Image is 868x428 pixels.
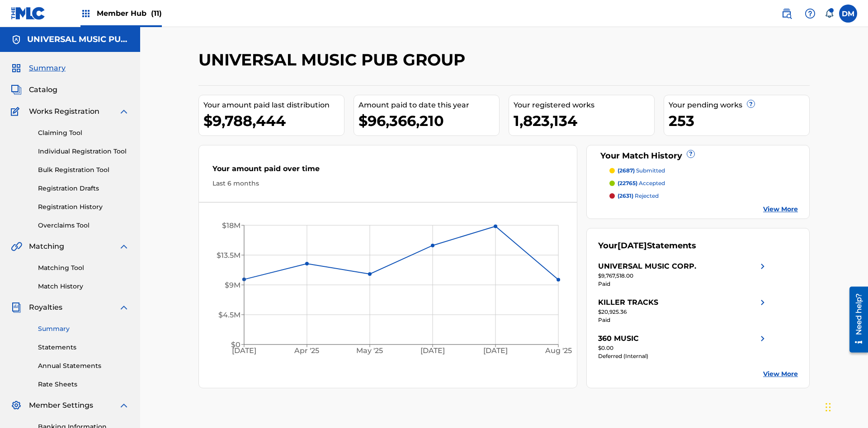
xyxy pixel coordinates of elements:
[618,179,665,187] p: accepted
[839,5,857,23] div: User Menu
[38,184,129,193] a: Registration Drafts
[222,221,241,230] tspan: $18M
[11,63,22,74] img: Summary
[118,400,129,411] img: expand
[212,179,563,188] div: Last 6 months
[11,302,22,313] img: Royalties
[598,272,768,280] div: $9,767,518.00
[11,400,22,411] img: Member Settings
[29,84,57,95] span: Catalog
[618,192,633,199] span: (2631)
[29,400,93,411] span: Member Settings
[545,347,572,355] tspan: Aug '25
[38,361,129,371] a: Annual Statements
[618,167,635,174] span: (2687)
[805,8,816,19] img: help
[801,5,819,23] div: Help
[38,202,129,212] a: Registration History
[669,111,809,131] div: 253
[359,111,499,131] div: $96,366,210
[29,241,64,252] span: Matching
[38,221,129,230] a: Overclaims Tool
[421,347,445,355] tspan: [DATE]
[598,297,658,308] div: KILLER TRACKS
[29,302,62,313] span: Royalties
[29,106,99,117] span: Works Registration
[514,111,654,131] div: 1,823,134
[598,333,768,360] a: 360 MUSICright chevron icon$0.00Deferred (Internal)
[598,261,768,288] a: UNIVERSAL MUSIC CORP.right chevron icon$9,767,518.00Paid
[598,344,768,352] div: $0.00
[598,308,768,316] div: $20,925.36
[823,385,868,428] iframe: Chat Widget
[38,380,129,389] a: Rate Sheets
[118,106,129,117] img: expand
[218,311,241,319] tspan: $4.5M
[598,352,768,360] div: Deferred (Internal)
[843,283,868,357] iframe: Resource Center
[757,297,768,308] img: right chevron icon
[598,261,696,272] div: UNIVERSAL MUSIC CORP.
[669,100,809,111] div: Your pending works
[357,347,383,355] tspan: May '25
[118,241,129,252] img: expand
[598,240,696,252] div: Your Statements
[38,128,129,138] a: Claiming Tool
[763,369,798,379] a: View More
[80,8,91,19] img: Top Rightsholders
[203,100,344,111] div: Your amount paid last distribution
[118,302,129,313] img: expand
[609,167,798,175] a: (2687) submitted
[29,63,66,74] span: Summary
[38,282,129,291] a: Match History
[38,343,129,352] a: Statements
[826,394,831,421] div: Drag
[11,106,23,117] img: Works Registration
[38,147,129,156] a: Individual Registration Tool
[618,241,647,251] span: [DATE]
[781,8,792,19] img: search
[11,7,46,20] img: MLC Logo
[609,179,798,187] a: (22765) accepted
[825,9,834,18] div: Notifications
[514,100,654,111] div: Your registered works
[747,100,755,107] span: ?
[11,63,66,74] a: SummarySummary
[359,100,499,111] div: Amount paid to date this year
[598,316,768,324] div: Paid
[212,163,563,179] div: Your amount paid over time
[763,205,798,214] a: View More
[11,241,22,252] img: Matching
[609,192,798,200] a: (2631) rejected
[598,280,768,288] div: Paid
[294,347,320,355] tspan: Apr '25
[38,324,129,334] a: Summary
[757,333,768,344] img: right chevron icon
[11,84,22,95] img: Catalog
[225,281,241,289] tspan: $9M
[618,192,659,200] p: rejected
[778,5,796,23] a: Public Search
[151,9,162,18] span: (11)
[38,165,129,175] a: Bulk Registration Tool
[687,150,694,158] span: ?
[11,34,22,45] img: Accounts
[618,167,665,175] p: submitted
[757,261,768,272] img: right chevron icon
[618,180,637,186] span: (22765)
[11,84,57,95] a: CatalogCatalog
[484,347,508,355] tspan: [DATE]
[198,50,470,70] h2: UNIVERSAL MUSIC PUB GROUP
[217,251,241,260] tspan: $13.5M
[203,111,344,131] div: $9,788,444
[97,8,162,19] span: Member Hub
[38,263,129,273] a: Matching Tool
[598,333,639,344] div: 360 MUSIC
[598,297,768,324] a: KILLER TRACKSright chevron icon$20,925.36Paid
[27,34,129,45] h5: UNIVERSAL MUSIC PUB GROUP
[231,340,241,349] tspan: $0
[232,347,256,355] tspan: [DATE]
